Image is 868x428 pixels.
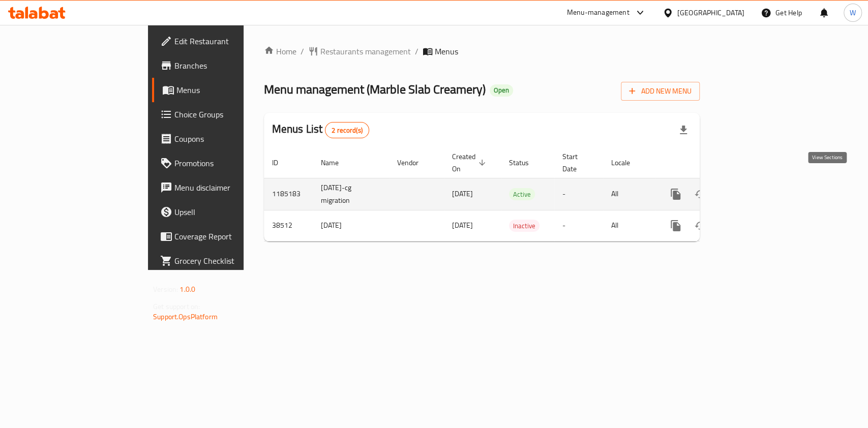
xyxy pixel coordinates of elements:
[664,213,688,238] button: more
[153,300,200,313] span: Get support on:
[415,45,418,57] li: /
[435,45,458,57] span: Menus
[325,122,369,138] div: Total records count
[174,108,285,120] span: Choice Groups
[153,283,178,296] span: Version:
[688,213,712,238] button: Change Status
[671,118,696,142] div: Export file
[152,78,293,102] a: Menus
[153,310,218,323] a: Support.OpsPlatform
[664,182,688,206] button: more
[603,178,655,210] td: All
[272,121,369,138] h2: Menus List
[320,45,411,57] span: Restaurants management
[509,220,540,232] span: Inactive
[397,157,432,169] span: Vendor
[152,175,293,200] a: Menu disclaimer
[313,210,389,241] td: [DATE]
[174,230,285,242] span: Coverage Report
[850,7,856,18] span: W
[174,181,285,194] span: Menu disclaimer
[554,178,603,210] td: -
[152,53,293,78] a: Branches
[452,219,473,232] span: [DATE]
[452,187,473,200] span: [DATE]
[152,102,293,127] a: Choice Groups
[321,157,352,169] span: Name
[152,224,293,249] a: Coverage Report
[611,157,643,169] span: Locale
[264,45,700,57] nav: breadcrumb
[509,189,535,200] span: Active
[272,157,291,169] span: ID
[174,255,285,267] span: Grocery Checklist
[174,133,285,145] span: Coupons
[152,29,293,53] a: Edit Restaurant
[629,85,692,98] span: Add New Menu
[655,147,769,178] th: Actions
[490,84,513,97] div: Open
[554,210,603,241] td: -
[152,249,293,273] a: Grocery Checklist
[152,127,293,151] a: Coupons
[152,151,293,175] a: Promotions
[452,150,489,175] span: Created On
[301,45,304,57] li: /
[621,82,700,101] button: Add New Menu
[313,178,389,210] td: [DATE]-cg migration
[325,126,369,135] span: 2 record(s)
[509,220,540,232] div: Inactive
[174,157,285,169] span: Promotions
[567,7,630,19] div: Menu-management
[490,86,513,95] span: Open
[603,210,655,241] td: All
[152,200,293,224] a: Upsell
[264,147,769,241] table: enhanced table
[677,7,744,18] div: [GEOGRAPHIC_DATA]
[176,84,285,96] span: Menus
[562,150,591,175] span: Start Date
[174,59,285,72] span: Branches
[179,283,195,296] span: 1.0.0
[174,35,285,47] span: Edit Restaurant
[308,45,411,57] a: Restaurants management
[509,157,542,169] span: Status
[174,206,285,218] span: Upsell
[264,78,486,101] span: Menu management ( Marble Slab Creamery )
